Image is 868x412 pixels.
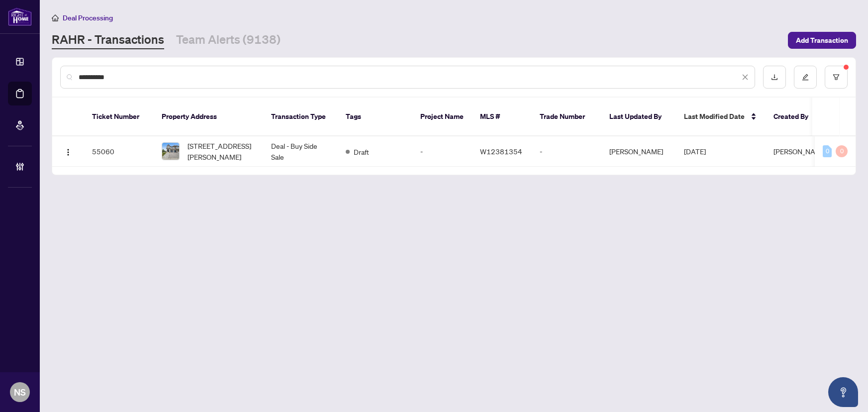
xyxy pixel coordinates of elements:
[412,98,472,136] th: Project Name
[8,7,32,26] img: logo
[154,98,263,136] th: Property Address
[676,98,766,136] th: Last Modified Date
[84,136,154,167] td: 55060
[263,98,338,136] th: Transaction Type
[766,98,825,136] th: Created By
[763,66,786,89] button: download
[60,143,76,159] button: Logo
[601,136,676,167] td: [PERSON_NAME]
[412,136,472,167] td: -
[64,148,72,156] img: Logo
[796,32,848,48] span: Add Transaction
[84,98,154,136] th: Ticket Number
[601,98,676,136] th: Last Updated By
[162,143,179,160] img: thumbnail-img
[742,74,749,81] span: close
[176,31,281,49] a: Team Alerts (9138)
[14,385,26,399] span: NS
[63,13,113,22] span: Deal Processing
[788,32,856,49] button: Add Transaction
[480,147,522,156] span: W12381354
[52,31,164,49] a: RAHR - Transactions
[773,147,827,156] span: [PERSON_NAME]
[188,140,255,162] span: [STREET_ADDRESS][PERSON_NAME]
[802,74,809,81] span: edit
[825,66,848,89] button: filter
[836,145,848,157] div: 0
[338,98,412,136] th: Tags
[354,146,369,157] span: Draft
[263,136,338,167] td: Deal - Buy Side Sale
[532,136,601,167] td: -
[828,377,858,407] button: Open asap
[532,98,601,136] th: Trade Number
[794,66,817,89] button: edit
[833,74,840,81] span: filter
[52,14,59,21] span: home
[472,98,532,136] th: MLS #
[684,147,706,156] span: [DATE]
[771,74,778,81] span: download
[823,145,832,157] div: 0
[684,111,745,122] span: Last Modified Date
